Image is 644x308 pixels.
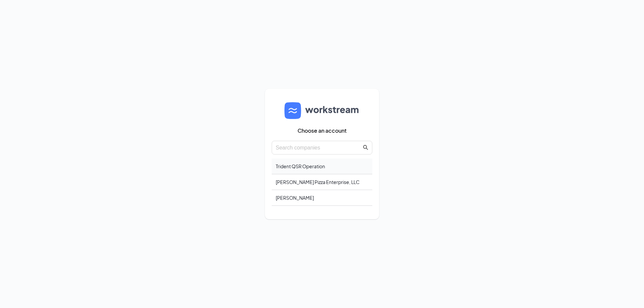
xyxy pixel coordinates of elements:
span: search [363,145,368,150]
div: Trident QSR Operation [272,159,372,174]
img: logo [284,102,360,119]
input: Search companies [276,143,362,152]
span: Choose an account [298,127,346,134]
div: [PERSON_NAME] [272,190,372,206]
div: [PERSON_NAME] Pizza Enterprise, LLC [272,174,372,190]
